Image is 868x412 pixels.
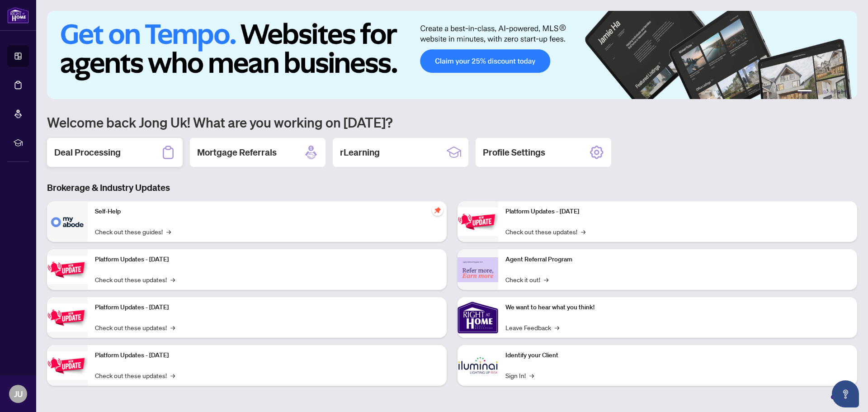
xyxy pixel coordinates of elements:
[95,303,439,313] p: Platform Updates - [DATE]
[544,275,548,284] span: →
[7,7,29,24] img: logo
[197,146,277,159] h2: Mortgage Referrals
[170,370,175,380] span: →
[432,205,443,216] span: pushpin
[47,181,857,194] h3: Brokerage & Industry Updates
[170,275,175,284] span: →
[555,322,559,332] span: →
[816,90,819,94] button: 2
[47,256,88,284] img: Platform Updates - September 16, 2025
[505,350,850,360] p: Identify your Client
[95,227,171,237] a: Check out these guides!→
[823,90,826,94] button: 3
[95,350,439,360] p: Platform Updates - [DATE]
[529,370,534,380] span: →
[47,114,857,131] h1: Welcome back Jong Uk! What are you working on [DATE]?
[95,207,439,217] p: Self-Help
[505,255,850,265] p: Agent Referral Program
[47,11,857,99] img: Slide 0
[47,351,88,380] img: Platform Updates - July 8, 2025
[95,370,175,380] a: Check out these updates!→
[505,227,585,237] a: Check out these updates!→
[47,303,88,332] img: Platform Updates - July 21, 2025
[458,257,498,282] img: Agent Referral Program
[505,275,548,284] a: Check it out!→
[47,201,88,242] img: Self-Help
[95,322,175,332] a: Check out these updates!→
[505,207,850,217] p: Platform Updates - [DATE]
[340,146,380,159] h2: rLearning
[166,227,171,237] span: →
[170,322,175,332] span: →
[54,146,121,159] h2: Deal Processing
[581,227,585,237] span: →
[505,322,559,332] a: Leave Feedback→
[797,90,812,94] button: 1
[832,380,859,407] button: Open asap
[837,90,841,94] button: 5
[14,388,23,400] span: JU
[458,297,498,338] img: We want to hear what you think!
[505,370,534,380] a: Sign In!→
[844,90,848,94] button: 6
[830,90,834,94] button: 4
[483,146,545,159] h2: Profile Settings
[95,255,439,265] p: Platform Updates - [DATE]
[458,345,498,386] img: Identify your Client
[505,303,850,313] p: We want to hear what you think!
[95,275,175,284] a: Check out these updates!→
[458,208,498,236] img: Platform Updates - June 23, 2025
